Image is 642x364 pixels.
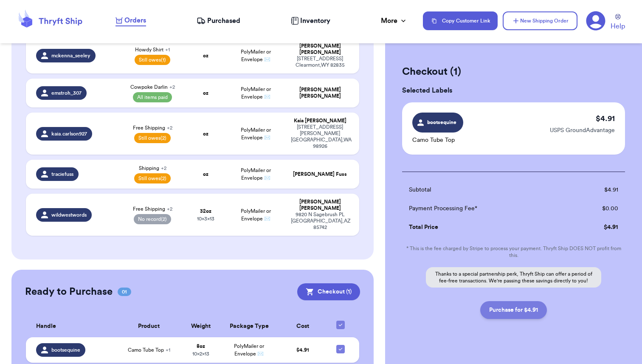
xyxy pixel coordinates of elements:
[135,55,170,65] span: Still owes (1)
[241,49,271,62] span: PolyMailer or Envelope ✉️
[203,53,208,58] strong: oz
[566,218,625,237] td: $ 4.91
[181,316,220,337] th: Weight
[611,21,625,31] span: Help
[402,199,566,218] td: Payment Processing Fee*
[291,56,349,68] div: [STREET_ADDRESS] Clearmont , WY 82835
[197,16,240,26] a: Purchased
[402,181,566,199] td: Subtotal
[426,267,601,288] p: Thanks to a special partnership perk, Thryft Ship can offer a period of fee-free transactions. We...
[402,245,625,259] p: * This is the fee charged by Stripe to process your payment. Thryft Ship DOES NOT profit from this.
[550,126,615,135] p: USPS GroundAdvantage
[197,216,214,221] span: 10 x 3 x 13
[241,127,271,140] span: PolyMailer or Envelope ✉️
[124,15,146,25] span: Orders
[291,212,349,231] div: 9820 N Sagebrush PL [GEOGRAPHIC_DATA] , AZ 85742
[51,130,87,137] span: kaia.carlson927
[133,206,172,212] span: Free Shipping
[279,316,327,337] th: Cost
[169,85,175,90] span: + 2
[166,347,170,353] span: + 1
[241,209,271,221] span: PolyMailer or Envelope ✉️
[51,90,82,96] span: emstroh_307
[200,209,211,214] strong: 32 oz
[427,119,457,126] span: bootsequine
[134,173,171,183] span: Still owes (2)
[130,84,175,90] span: Cowpoke Darlin
[291,171,349,178] div: [PERSON_NAME] Fuss
[139,165,166,172] span: Shipping
[118,288,131,296] span: 01
[300,16,330,26] span: Inventory
[291,199,349,212] div: [PERSON_NAME] [PERSON_NAME]
[128,347,170,353] span: Camo Tube Top
[207,16,240,26] span: Purchased
[51,52,90,59] span: mckenna_seeley
[566,181,625,199] td: $ 4.91
[117,316,181,337] th: Product
[25,285,113,299] h2: Ready to Purchase
[566,199,625,218] td: $ 0.00
[291,16,330,26] a: Inventory
[220,316,278,337] th: Package Type
[241,168,271,181] span: PolyMailer or Envelope ✉️
[197,344,205,349] strong: 8 oz
[291,124,349,150] div: [STREET_ADDRESS][PERSON_NAME] [GEOGRAPHIC_DATA] , WA 98926
[203,90,208,96] strong: oz
[133,92,172,102] span: All items paid
[134,133,171,143] span: Still owes (2)
[503,11,577,30] button: New Shipping Order
[297,283,360,300] button: Checkout (1)
[596,113,615,124] p: $ 4.91
[167,125,172,130] span: + 2
[51,171,73,178] span: traciefuss
[402,65,625,79] h2: Checkout ( 1 )
[291,118,349,124] div: Kaia [PERSON_NAME]
[115,15,146,26] a: Orders
[36,322,56,331] span: Handle
[611,14,625,31] a: Help
[402,218,566,237] td: Total Price
[423,11,498,30] button: Copy Customer Link
[291,43,349,56] div: [PERSON_NAME] [PERSON_NAME]
[133,124,172,131] span: Free Shipping
[291,87,349,99] div: [PERSON_NAME] [PERSON_NAME]
[134,214,171,224] span: No record (2)
[402,85,625,96] h3: Selected Labels
[234,344,264,356] span: PolyMailer or Envelope ✉️
[165,47,170,52] span: + 1
[192,351,209,356] span: 10 x 2 x 13
[135,46,170,53] span: Howdy Shirt
[203,131,208,136] strong: oz
[412,136,463,144] p: Camo Tube Top
[161,166,166,171] span: + 2
[480,301,547,319] button: Purchase for $4.91
[296,347,309,353] span: $ 4.91
[203,172,208,177] strong: oz
[381,16,408,26] div: More
[167,206,172,212] span: + 2
[51,212,87,218] span: wildwestwords
[51,347,80,353] span: bootsequine
[241,87,271,99] span: PolyMailer or Envelope ✉️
